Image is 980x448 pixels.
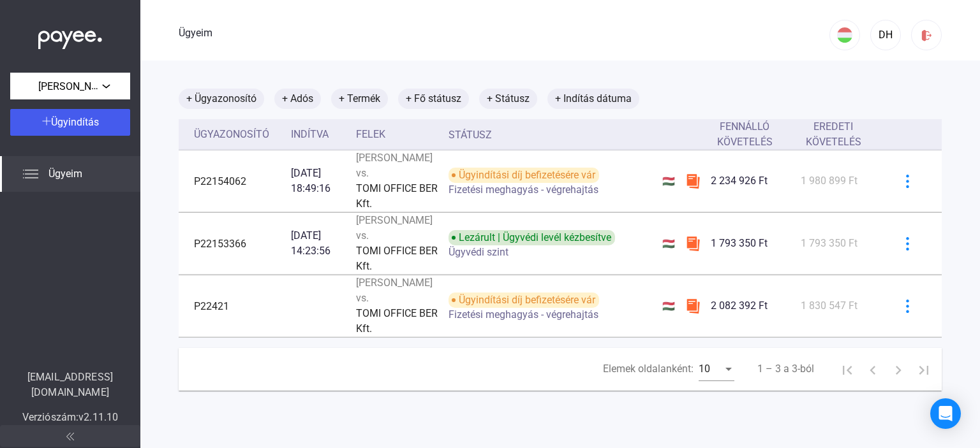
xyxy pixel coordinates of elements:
[806,120,861,148] font: Eredeti követelés
[837,27,852,43] img: HU
[685,236,701,251] img: szamlazzhu-mini
[51,116,99,128] font: Ügyindítás
[356,245,438,272] font: TOMI OFFICE BER Kft.
[699,361,734,377] mat-select: Elemek oldalanként:
[711,119,791,150] div: Fennálló követelés
[356,127,438,142] div: Felek
[291,127,346,142] div: Indítva
[801,175,857,187] font: 1 980 899 Ft
[662,300,675,312] font: 🇭🇺
[42,117,51,126] img: plus-white.svg
[10,73,130,99] button: [PERSON_NAME]
[194,175,246,187] font: P22154062
[449,129,492,141] font: Státusz
[911,20,942,50] button: kijelentkezés-piros
[699,363,710,375] font: 10
[894,168,921,194] button: kékebb
[449,308,598,321] font: Fizetési meghagyás - végrehajtás
[356,277,433,304] font: [PERSON_NAME] vs.
[23,166,38,182] img: list.svg
[459,294,595,306] font: Ügyindítási díj befizetésére vár
[860,356,886,382] button: Előző oldal
[685,173,701,189] img: szamlazzhu-mini
[282,92,313,105] font: + Adós
[22,411,78,423] font: Verziószám:
[459,231,611,243] font: Lezárult | Ügyvédi levél kézbesítve
[901,300,914,313] img: kékebb
[38,24,102,50] img: white-payee-white-dot.svg
[38,80,115,92] font: [PERSON_NAME]
[10,109,130,136] button: Ügyindítás
[685,298,701,314] img: szamlazzhu-mini
[711,175,768,187] font: 2 234 926 Ft
[901,175,914,188] img: kékebb
[717,120,773,148] font: Fennálló követelés
[886,356,911,382] button: Következő oldal
[356,307,438,335] font: TOMI OFFICE BER Kft.
[194,128,269,140] font: Ügyazonosító
[186,92,256,105] font: + Ügyazonosító
[194,238,246,250] font: P22153366
[711,300,768,312] font: 2 082 392 Ft
[603,363,694,375] font: Elemek oldalanként:
[356,182,438,210] font: TOMI OFFICE BER Kft.
[356,128,385,140] font: Felek
[487,92,530,105] font: + Státusz
[829,20,860,50] button: HU
[920,29,933,42] img: kijelentkezés-piros
[911,356,937,382] button: Utolsó oldal
[27,371,113,398] font: [EMAIL_ADDRESS][DOMAIN_NAME]
[356,214,433,242] font: [PERSON_NAME] vs.
[194,127,281,142] div: Ügyazonosító
[356,152,433,179] font: [PERSON_NAME] vs.
[879,29,893,41] font: DH
[291,167,330,194] font: [DATE] 18:49:16
[291,229,330,257] font: [DATE] 14:23:56
[66,433,74,440] img: arrow-double-left-grey.svg
[662,175,675,187] font: 🇭🇺
[662,238,675,250] font: 🇭🇺
[194,300,229,312] font: P22421
[179,27,212,39] font: Ügyeim
[801,237,857,249] font: 1 793 350 Ft
[449,184,598,196] font: Fizetési meghagyás - végrehajtás
[711,237,768,249] font: 1 793 350 Ft
[801,119,878,150] div: Eredeti követelés
[870,20,901,50] button: DH
[291,128,329,140] font: Indítva
[339,92,380,105] font: + Termék
[930,398,961,429] div: Intercom Messenger megnyitása
[894,230,921,257] button: kékebb
[901,237,914,250] img: kékebb
[48,168,82,180] font: Ügyeim
[449,246,509,258] font: Ügyvédi szint
[801,300,857,312] font: 1 830 547 Ft
[78,411,118,423] font: v2.11.10
[555,92,632,105] font: + Indítás dátuma
[406,92,461,105] font: + Fő státusz
[894,293,921,319] button: kékebb
[459,169,595,181] font: Ügyindítási díj befizetésére vár
[835,356,860,382] button: Első oldal
[757,363,814,375] font: 1 – 3 a 3-ból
